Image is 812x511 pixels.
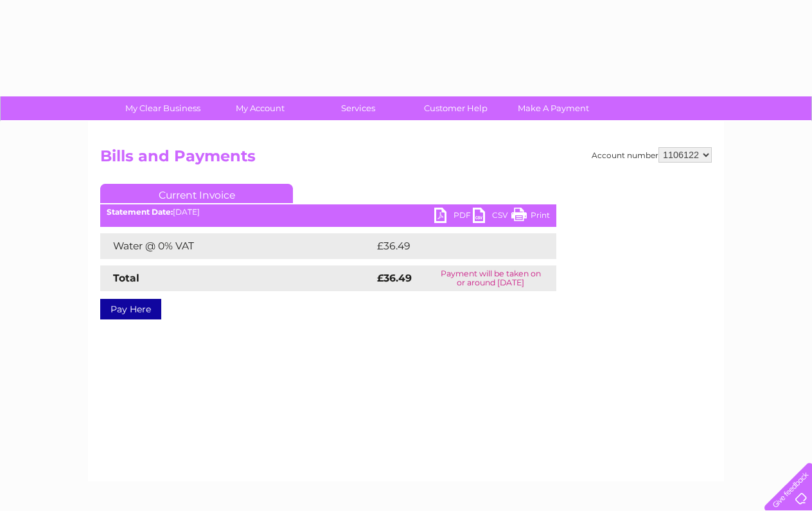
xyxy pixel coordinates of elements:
div: Account number [592,147,712,163]
td: Water @ 0% VAT [100,233,374,259]
strong: Total [113,272,139,284]
td: £36.49 [374,233,531,259]
a: CSV [473,208,511,226]
a: PDF [434,208,473,226]
a: Current Invoice [100,184,293,203]
a: Pay Here [100,299,161,319]
a: My Clear Business [110,96,216,120]
h2: Bills and Payments [100,147,712,172]
a: Make A Payment [500,96,606,120]
strong: £36.49 [377,272,412,284]
td: Payment will be taken on or around [DATE] [425,265,556,291]
b: Statement Date: [107,207,173,217]
a: My Account [207,96,313,120]
a: Services [305,96,411,120]
a: Print [511,208,550,226]
a: Customer Help [403,96,509,120]
div: [DATE] [100,208,556,217]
